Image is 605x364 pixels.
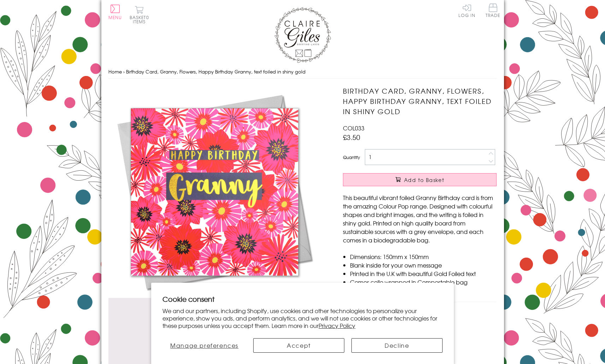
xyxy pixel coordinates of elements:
label: Quantity [343,154,360,160]
span: Birthday Card, Granny, Flowers, Happy Birthday Granny, text foiled in shiny gold [126,68,306,75]
a: Trade [486,4,500,19]
a: Log In [458,4,475,17]
span: Trade [486,4,500,17]
img: Claire Giles Greetings Cards [274,7,331,63]
button: Decline [351,338,443,353]
li: Blank inside for your own message [350,261,497,269]
button: Menu [108,5,122,19]
span: COL033 [343,124,364,132]
li: Printed in the U.K with beautiful Gold Foiled text [350,269,497,278]
h1: Birthday Card, Granny, Flowers, Happy Birthday Granny, text foiled in shiny gold [343,86,497,116]
img: Birthday Card, Granny, Flowers, Happy Birthday Granny, text foiled in shiny gold [108,86,320,298]
span: 0 items [133,14,149,25]
button: Add to Basket [343,173,497,186]
li: Dimensions: 150mm x 150mm [350,252,497,261]
span: Menu [108,14,122,20]
span: Add to Basket [404,176,444,183]
button: Accept [253,338,344,353]
span: Manage preferences [170,341,238,350]
h2: Cookie consent [162,294,443,304]
nav: breadcrumbs [108,65,497,79]
p: We and our partners, including Shopify, use cookies and other technologies to personalize your ex... [162,307,443,329]
span: › [123,68,125,75]
span: £3.50 [343,132,360,142]
button: Manage preferences [162,338,246,353]
button: Basket0 items [130,6,149,24]
a: Privacy Policy [319,321,355,330]
p: This beautiful vibrant foiled Granny Birthday card is from the amazing Colour Pop range. Designed... [343,193,497,244]
li: Comes cello wrapped in Compostable bag [350,278,497,286]
a: Home [108,68,122,75]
